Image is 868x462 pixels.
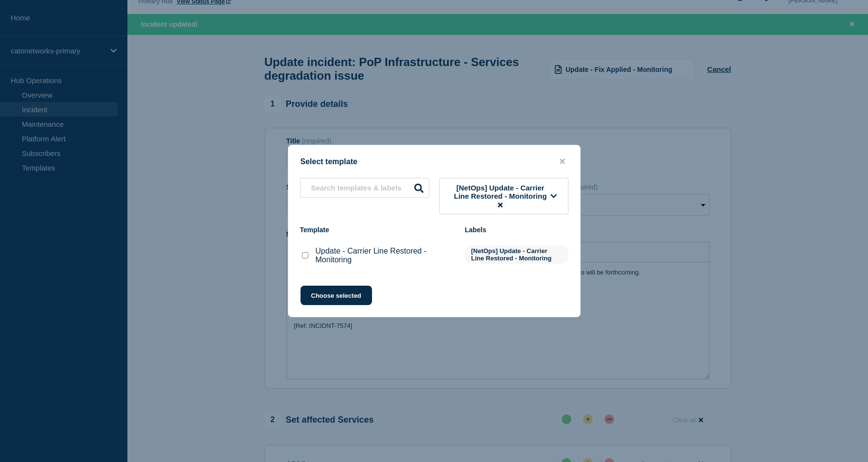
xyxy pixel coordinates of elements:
[316,247,455,264] p: Update - Carrier Line Restored - Monitoring
[465,226,568,234] div: Labels
[301,286,372,305] button: Choose selected
[557,157,568,166] button: close button
[300,178,429,198] input: Search templates & labels
[465,245,568,264] span: [NetOps] Update - Carrier Line Restored - Monitoring
[302,252,308,258] input: Update - Carrier Line Restored - Monitoring checkbox
[439,178,568,214] button: [NetOps] Update - Carrier Line Restored - Monitoring
[300,226,455,234] div: Template
[288,157,580,166] div: Select template
[450,184,551,208] span: [NetOps] Update - Carrier Line Restored - Monitoring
